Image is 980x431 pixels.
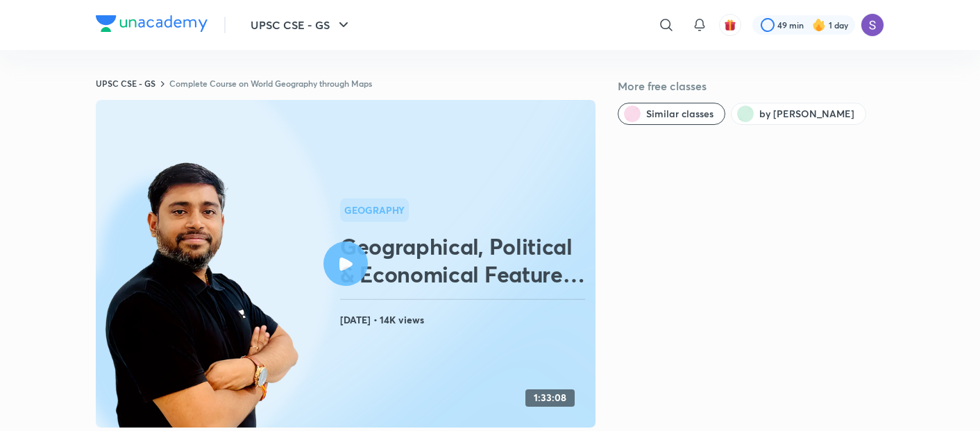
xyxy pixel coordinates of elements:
img: Company Logo [96,15,208,32]
h4: 1:33:08 [534,392,566,404]
img: streak [812,18,826,32]
button: Similar classes [618,103,725,125]
a: UPSC CSE - GS [96,78,155,89]
img: avatar [724,19,736,31]
span: by Sudarshan Gurjar [759,107,854,121]
button: UPSC CSE - GS [242,11,360,39]
img: Satnam Singh [861,13,884,37]
h4: [DATE] • 14K views [340,311,590,329]
a: Complete Course on World Geography through Maps [169,78,372,89]
span: Similar classes [646,107,713,121]
a: Company Logo [96,15,208,35]
h2: Geographical, Political & Economical Features of [GEOGRAPHIC_DATA] - II [340,233,590,288]
button: by Sudarshan Gurjar [731,103,866,125]
button: avatar [719,14,741,36]
h5: More free classes [618,78,884,94]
